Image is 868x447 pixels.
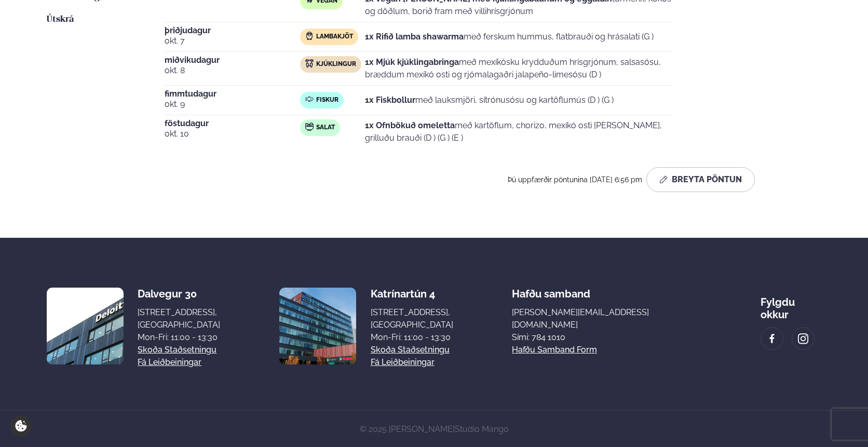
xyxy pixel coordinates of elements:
[646,167,755,192] button: Breyta Pöntun
[360,424,509,434] span: © 2025 [PERSON_NAME]
[165,64,300,77] span: okt. 8
[138,288,220,300] div: Dalvegur 30
[316,33,353,41] span: Lambakjöt
[365,31,654,43] p: með ferskum hummus, flatbrauði og hrásalati (G )
[47,15,74,24] span: Útskrá
[316,60,356,69] span: Kjúklingur
[512,331,702,344] p: Sími: 784 1010
[316,124,335,132] span: Salat
[371,344,450,356] a: Skoða staðsetningu
[512,344,597,356] a: Hafðu samband form
[365,57,459,67] strong: 1x Mjúk kjúklingabringa
[165,98,300,111] span: okt. 9
[365,95,415,105] strong: 1x Fiskbollur
[512,279,590,300] span: Hafðu samband
[371,288,453,300] div: Katrínartún 4
[508,175,642,184] span: Þú uppfærðir pöntunina [DATE] 6:56 pm
[305,59,314,67] img: chicken.svg
[761,328,783,349] a: image alt
[766,333,778,345] img: image alt
[365,120,455,130] strong: 1x Ofnbökuð omeletta
[279,288,356,364] img: image alt
[165,56,300,64] span: miðvikudagur
[10,415,32,437] a: Cookie settings
[792,328,814,349] a: image alt
[512,306,702,331] a: [PERSON_NAME][EMAIL_ADDRESS][DOMAIN_NAME]
[305,32,314,40] img: Lamb.svg
[455,424,509,434] a: Studio Mango
[165,128,300,140] span: okt. 10
[165,26,300,35] span: þriðjudagur
[365,94,614,106] p: með lauksmjöri, sítrónusósu og kartöflumús (D ) (G )
[138,344,216,356] a: Skoða staðsetningu
[305,95,314,103] img: fish.svg
[365,56,673,81] p: með mexíkósku krydduðum hrísgrjónum, salsasósu, bræddum mexíkó osti og rjómalagaðri jalapeño-lime...
[47,288,124,364] img: image alt
[371,356,435,369] a: Fá leiðbeiningar
[365,32,464,42] strong: 1x Rifið lamba shawarma
[47,13,74,26] a: Útskrá
[797,333,809,345] img: image alt
[165,35,300,47] span: okt. 7
[138,306,220,331] div: [STREET_ADDRESS], [GEOGRAPHIC_DATA]
[165,90,300,98] span: fimmtudagur
[138,331,220,344] div: Mon-Fri: 11:00 - 13:30
[305,123,314,131] img: salad.svg
[371,331,453,344] div: Mon-Fri: 11:00 - 13:30
[371,306,453,331] div: [STREET_ADDRESS], [GEOGRAPHIC_DATA]
[165,119,300,128] span: föstudagur
[316,96,338,104] span: Fiskur
[761,288,821,321] div: Fylgdu okkur
[138,356,201,369] a: Fá leiðbeiningar
[365,119,673,144] p: með kartöflum, chorizo, mexíkó osti [PERSON_NAME], grilluðu brauði (D ) (G ) (E )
